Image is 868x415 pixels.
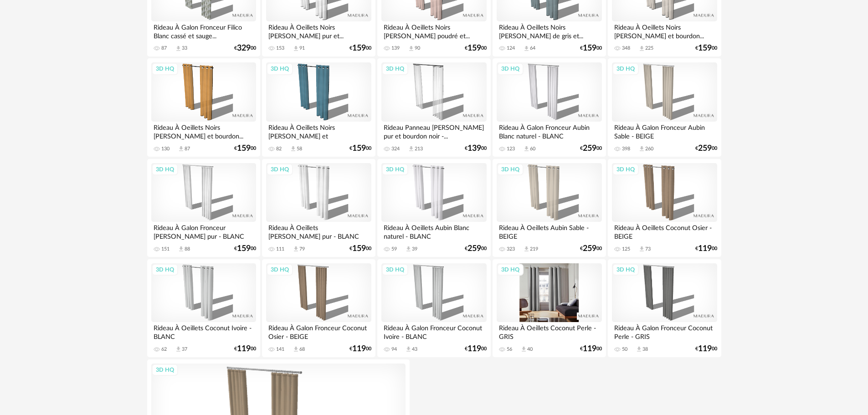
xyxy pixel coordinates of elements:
div: 43 [412,346,417,353]
span: Download icon [636,346,642,353]
span: Download icon [290,145,297,152]
div: 3D HQ [612,264,639,276]
div: € 00 [465,346,487,352]
div: Rideau À Oeillets Noirs [PERSON_NAME] et bourdon... [612,21,717,40]
span: 159 [352,45,366,51]
span: 159 [352,145,366,152]
div: Rideau À Oeillets Coconut Perle - GRIS [497,322,601,340]
div: 3D HQ [497,164,524,175]
div: Rideau À Oeillets Noirs [PERSON_NAME] poudré et... [381,21,486,40]
span: 139 [467,145,481,152]
span: Download icon [408,45,415,52]
span: 259 [583,246,596,252]
span: Download icon [638,246,645,252]
div: Rideau À Oeillets [PERSON_NAME] pur - BLANC [266,222,371,240]
div: 3D HQ [267,264,293,276]
div: 225 [645,45,653,51]
div: 324 [391,146,400,152]
div: € 00 [465,145,487,152]
div: 3D HQ [382,63,408,75]
div: € 00 [349,145,371,152]
span: Download icon [638,145,645,152]
div: Rideau À Galon Fronceur [PERSON_NAME] pur - BLANC [151,222,256,240]
div: 3D HQ [267,63,293,75]
div: 151 [161,246,169,252]
div: Rideau À Galon Fronceur Aubin Blanc naturel - BLANC [497,122,601,140]
span: Download icon [293,346,299,353]
span: 119 [352,346,366,352]
span: 119 [467,346,481,352]
div: 3D HQ [382,264,408,276]
span: 159 [237,246,251,252]
div: 260 [645,146,653,152]
span: Download icon [293,246,299,252]
div: 123 [507,146,515,152]
div: 153 [276,45,284,51]
div: 139 [391,45,400,51]
a: 3D HQ Rideau À Oeillets Coconut Perle - GRIS 56 Download icon 40 €11900 [493,259,606,358]
div: € 00 [349,45,371,51]
span: Download icon [405,246,412,252]
div: € 00 [465,45,487,51]
a: 3D HQ Rideau Panneau [PERSON_NAME] pur et bourdon noir -... 324 Download icon 213 €13900 [377,58,490,157]
a: 3D HQ Rideau À Galon Fronceur [PERSON_NAME] pur - BLANC 151 Download icon 88 €15900 [147,159,260,257]
a: 3D HQ Rideau À Oeillets [PERSON_NAME] pur - BLANC 111 Download icon 79 €15900 [262,159,375,257]
div: € 00 [580,45,602,51]
span: Download icon [523,145,530,152]
div: Rideau À Galon Fronceur Coconut Osier - BEIGE [266,322,371,340]
div: 87 [161,45,167,51]
div: 219 [530,246,538,252]
a: 3D HQ Rideau À Galon Fronceur Aubin Sable - BEIGE 398 Download icon 260 €25900 [608,58,721,157]
a: 3D HQ Rideau À Oeillets Coconut Ivoire - BLANC 62 Download icon 37 €11900 [147,259,260,358]
div: € 00 [349,246,371,252]
div: 125 [622,246,630,252]
div: 82 [276,146,282,152]
a: 3D HQ Rideau À Oeillets Aubin Sable - BEIGE 323 Download icon 219 €25900 [493,159,606,257]
div: 124 [507,45,515,51]
div: 323 [507,246,515,252]
span: 119 [583,346,596,352]
span: 119 [698,346,712,352]
div: 33 [182,45,187,51]
span: Download icon [293,45,299,52]
div: 64 [530,45,535,51]
span: 159 [467,45,481,51]
span: Download icon [520,346,527,353]
div: Rideau À Galon Fronceur Coconut Perle - GRIS [612,322,717,340]
a: 3D HQ Rideau À Oeillets Aubin Blanc naturel - BLANC 59 Download icon 39 €25900 [377,159,490,257]
a: 3D HQ Rideau À Galon Fronceur Coconut Ivoire - BLANC 94 Download icon 43 €11900 [377,259,490,358]
div: € 00 [695,346,717,352]
div: € 00 [234,145,256,152]
div: € 00 [695,145,717,152]
div: Rideau À Oeillets Aubin Sable - BEIGE [497,222,601,240]
div: 39 [412,246,417,252]
div: 3D HQ [382,164,408,175]
span: Download icon [523,45,530,52]
div: 398 [622,146,630,152]
div: Rideau À Oeillets Noirs [PERSON_NAME] de gris et... [497,21,601,40]
a: 3D HQ Rideau À Oeillets Coconut Osier - BEIGE 125 Download icon 73 €11900 [608,159,721,257]
div: 88 [185,246,190,252]
a: 3D HQ Rideau À Oeillets Noirs [PERSON_NAME] et [PERSON_NAME]... 82 Download icon 58 €15900 [262,58,375,157]
div: 59 [391,246,397,252]
div: 3D HQ [152,364,178,376]
div: 73 [645,246,651,252]
div: 58 [297,146,302,152]
span: 259 [467,246,481,252]
div: 60 [530,146,535,152]
div: 50 [622,346,627,353]
div: Rideau À Galon Fronceur Aubin Sable - BEIGE [612,122,717,140]
div: 3D HQ [152,164,178,175]
a: 3D HQ Rideau À Oeillets Noirs [PERSON_NAME] et bourdon... 130 Download icon 87 €15900 [147,58,260,157]
div: 38 [642,346,648,353]
span: 329 [237,45,251,51]
div: 90 [415,45,420,51]
div: 3D HQ [497,63,524,75]
div: Rideau À Galon Fronceur Filico Blanc cassé et sauge... [151,21,256,40]
div: € 00 [580,346,602,352]
div: € 00 [580,145,602,152]
div: 3D HQ [612,63,639,75]
div: Rideau À Oeillets Coconut Osier - BEIGE [612,222,717,240]
span: Download icon [175,45,182,52]
span: 119 [698,246,712,252]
